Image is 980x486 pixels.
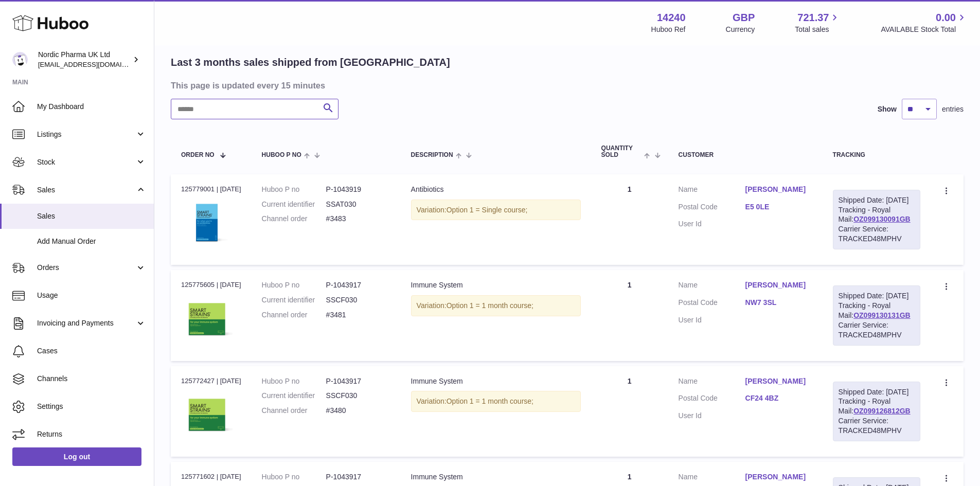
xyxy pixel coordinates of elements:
div: Antibiotics [411,185,581,194]
dt: Postal Code [679,202,745,214]
div: Shipped Date: [DATE] [839,387,915,397]
div: Tracking [833,152,920,158]
a: [PERSON_NAME] [745,185,812,194]
span: Returns [37,429,146,439]
div: Tracking - Royal Mail: [833,285,920,345]
div: Variation: [411,200,581,221]
strong: 14240 [657,11,686,25]
td: 1 [591,174,668,265]
span: My Dashboard [37,102,146,112]
span: Invoicing and Payments [37,318,135,328]
span: entries [942,104,964,114]
dt: Huboo P no [262,280,326,290]
td: 1 [591,270,668,361]
div: Huboo Ref [651,25,686,34]
a: 721.37 Total sales [795,11,841,34]
div: Customer [679,152,812,158]
a: CF24 4BZ [745,393,812,403]
div: Carrier Service: TRACKED48MPHV [839,224,915,244]
td: 1 [591,366,668,457]
dt: Channel order [262,406,326,416]
span: Settings [37,402,146,411]
strong: GBP [733,11,755,25]
span: Huboo P no [262,152,301,158]
span: 0.00 [936,11,956,25]
img: 2.png [181,197,233,248]
dd: P-1043917 [326,280,390,290]
span: Listings [37,130,135,139]
a: OZ099130131GB [853,311,911,319]
a: [PERSON_NAME] [745,280,812,290]
span: Orders [37,263,135,273]
span: Sales [37,185,135,195]
dd: #3483 [326,214,390,224]
div: Variation: [411,295,581,316]
span: Option 1 = Single course; [447,206,528,214]
dt: Channel order [262,214,326,224]
a: NW7 3SL [745,298,812,308]
div: 125775605 | [DATE] [181,280,241,290]
div: Shipped Date: [DATE] [839,291,915,301]
span: Cases [37,346,146,356]
a: OZ099126812GB [853,407,911,415]
dd: SSAT030 [326,200,390,209]
div: Tracking - Royal Mail: [833,190,920,249]
a: Log out [12,447,141,466]
dt: Current identifier [262,391,326,401]
span: 721.37 [797,11,829,25]
dt: Channel order [262,310,326,320]
dd: #3481 [326,310,390,320]
dt: Huboo P no [262,376,326,386]
div: Carrier Service: TRACKED48MPHV [839,320,915,340]
span: Quantity Sold [601,145,642,158]
dd: SSCF030 [326,391,390,401]
div: 125772427 | [DATE] [181,376,241,386]
dt: Name [679,376,745,389]
div: Currency [726,25,755,34]
div: Shipped Date: [DATE] [839,195,915,205]
div: Immune System [411,376,581,386]
dd: SSCF030 [326,295,390,305]
dt: Huboo P no [262,185,326,194]
span: Option 1 = 1 month course; [447,397,533,405]
a: [PERSON_NAME] [745,376,812,386]
dt: User Id [679,315,745,325]
span: Stock [37,157,135,167]
dd: P-1043917 [326,472,390,482]
span: Add Manual Order [37,237,146,246]
a: 0.00 AVAILABLE Stock Total [881,11,968,34]
dt: Name [679,185,745,197]
span: AVAILABLE Stock Total [881,25,968,34]
dd: P-1043919 [326,185,390,194]
dt: User Id [679,411,745,421]
div: Immune System [411,472,581,482]
div: Immune System [411,280,581,290]
div: 125779001 | [DATE] [181,185,241,194]
span: Channels [37,374,146,384]
div: 125771602 | [DATE] [181,472,241,481]
span: Order No [181,152,215,158]
dt: Huboo P no [262,472,326,482]
dd: P-1043917 [326,376,390,386]
dt: Postal Code [679,393,745,406]
img: Immune_System_30sachets_FrontFace.png [181,389,233,440]
span: Option 1 = 1 month course; [447,301,533,310]
dt: Current identifier [262,295,326,305]
a: OZ099130091GB [853,215,911,223]
span: Total sales [795,25,841,34]
span: [EMAIL_ADDRESS][DOMAIN_NAME] [38,60,151,68]
img: internalAdmin-14240@internal.huboo.com [12,52,28,67]
dt: Name [679,280,745,293]
div: Tracking - Royal Mail: [833,382,920,441]
dt: Name [679,472,745,484]
span: Usage [37,291,146,300]
span: Description [411,152,453,158]
div: Variation: [411,391,581,412]
img: Immune_System_30sachets_FrontFace.png [181,293,233,345]
h3: This page is updated every 15 minutes [171,80,961,91]
a: E5 0LE [745,202,812,212]
label: Show [878,104,897,114]
a: [PERSON_NAME] [745,472,812,482]
h2: Last 3 months sales shipped from [GEOGRAPHIC_DATA] [171,56,450,69]
dt: Current identifier [262,200,326,209]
